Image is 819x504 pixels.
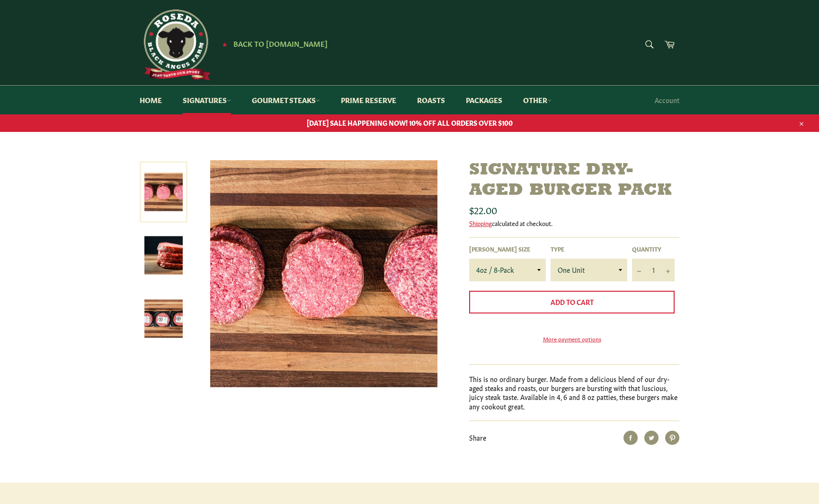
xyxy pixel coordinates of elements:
label: Type [551,245,627,253]
a: Shipping [469,218,492,227]
a: Packages [456,86,512,114]
img: Signature Dry-Aged Burger Pack [144,236,183,275]
label: Quantity [632,245,675,253]
label: [PERSON_NAME] Size [469,245,546,253]
a: Roasts [408,86,454,114]
img: Signature Dry-Aged Burger Pack [210,160,437,387]
span: $22.00 [469,203,497,216]
a: ★ Back to [DOMAIN_NAME] [217,40,328,48]
a: Account [650,86,684,114]
img: Roseda Beef [140,9,211,80]
button: Add to Cart [469,291,675,313]
span: Share [469,433,486,442]
img: Signature Dry-Aged Burger Pack [144,300,183,338]
a: Home [130,86,171,114]
span: Add to Cart [551,297,594,306]
button: Increase item quantity by one [660,259,675,281]
p: This is no ordinary burger. Made from a delicious blend of our dry-aged steaks and roasts, our bu... [469,374,679,411]
a: Other [514,86,561,114]
span: ★ [222,40,227,48]
a: Signatures [173,86,240,114]
div: calculated at checkout. [469,219,679,227]
button: Reduce item quantity by one [632,259,646,281]
a: Gourmet Steaks [242,86,329,114]
a: Prime Reserve [331,86,406,114]
span: Back to [DOMAIN_NAME] [233,38,328,48]
h1: Signature Dry-Aged Burger Pack [469,160,679,201]
a: More payment options [469,335,675,343]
